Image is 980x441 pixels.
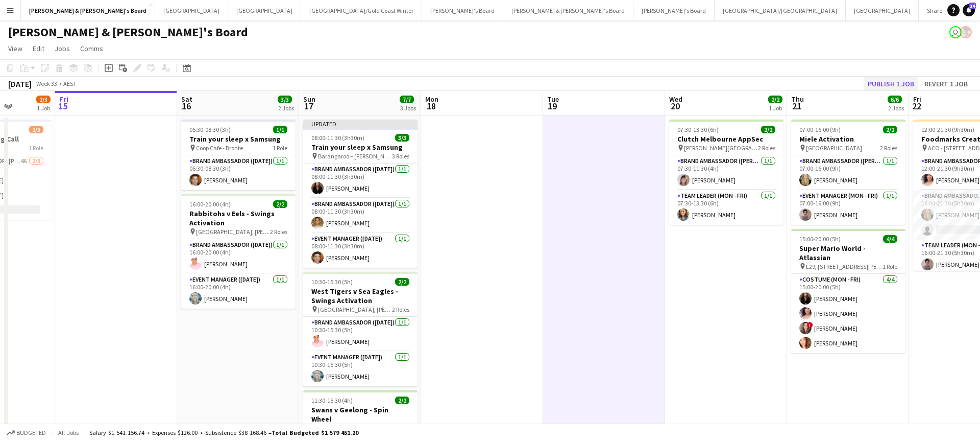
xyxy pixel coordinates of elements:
a: Edit [29,42,48,55]
app-user-avatar: James Millard [949,26,962,38]
div: 3 Jobs [400,104,416,112]
span: ! [807,322,813,328]
span: 21 [790,100,804,112]
span: 20 [668,100,682,112]
span: Mon [425,95,438,104]
span: Coop Cafe - Bronte [196,144,243,152]
span: 2/2 [768,96,782,103]
span: 17 [302,100,315,112]
app-card-role: Brand Ambassador ([PERSON_NAME])1/107:00-16:00 (9h)[PERSON_NAME] [791,155,905,190]
div: 2 Jobs [278,104,294,112]
app-card-role: Brand Ambassador ([PERSON_NAME])1/107:30-11:30 (4h)[PERSON_NAME] [669,155,783,190]
span: [GEOGRAPHIC_DATA] [806,144,862,152]
span: 18 [424,100,438,112]
span: 2/3 [36,96,51,103]
button: [GEOGRAPHIC_DATA] [228,1,301,20]
span: 19 [546,100,559,112]
button: Publish 1 job [864,77,918,90]
app-card-role: Brand Ambassador ([DATE])1/110:30-15:30 (5h)[PERSON_NAME] [303,317,418,352]
a: Comms [76,42,107,55]
span: 12:00-21:30 (9h30m) [921,126,974,133]
app-job-card: 07:00-16:00 (9h)2/2Miele Activation [GEOGRAPHIC_DATA]2 RolesBrand Ambassador ([PERSON_NAME])1/107... [791,120,905,225]
span: 2/2 [395,397,409,404]
span: All jobs [56,429,81,436]
span: Total Budgeted $1 579 451.20 [272,429,358,436]
h3: Super Mario World - Atlassian [791,244,905,262]
span: Sat [181,95,192,104]
span: 3/3 [395,134,409,142]
app-job-card: 16:00-20:00 (4h)2/2Rabbitohs v Eels - Swings Activation [GEOGRAPHIC_DATA], [PERSON_NAME][GEOGRAPH... [181,194,296,309]
span: 11:30-15:30 (4h) [311,397,353,404]
span: Barangaroo – [PERSON_NAME][GEOGRAPHIC_DATA] [318,152,392,160]
h3: Swans v Geelong - Spin Wheel [303,405,418,424]
span: 4/4 [883,235,897,243]
span: 2/2 [761,126,775,133]
button: [PERSON_NAME] & [PERSON_NAME]'s Board [21,1,155,20]
div: 2 Jobs [888,104,904,112]
button: [GEOGRAPHIC_DATA]/Gold Coast Winter [301,1,422,20]
h3: Train your sleep x Samsung [181,134,296,144]
span: 2/2 [883,126,897,133]
span: L29, [STREET_ADDRESS][PERSON_NAME] [806,263,883,270]
button: [GEOGRAPHIC_DATA] [155,1,228,20]
span: 1 Role [273,144,287,152]
span: Jobs [55,44,70,53]
h1: [PERSON_NAME] & [PERSON_NAME]'s Board [8,25,248,40]
app-card-role: Team Leader (Mon - Fri)1/107:30-13:30 (6h)[PERSON_NAME] [669,190,783,225]
span: 2 Roles [880,144,897,152]
div: 05:30-08:30 (3h)1/1Train your sleep x Samsung Coop Cafe - Bronte1 RoleBrand Ambassador ([DATE])1/... [181,120,296,190]
button: [GEOGRAPHIC_DATA]/[GEOGRAPHIC_DATA] [715,1,846,20]
span: Fri [59,95,68,104]
span: Week 33 [34,80,59,87]
app-job-card: 15:00-20:00 (5h)4/4Super Mario World - Atlassian L29, [STREET_ADDRESS][PERSON_NAME]1 RoleCostume ... [791,229,905,353]
span: 2 Roles [392,306,409,313]
span: Sun [303,95,315,104]
a: Jobs [51,42,74,55]
app-job-card: 10:30-15:30 (5h)2/2West Tigers v Sea Eagles - Swings Activation [GEOGRAPHIC_DATA], [PERSON_NAME][... [303,272,418,386]
h3: Clutch Melbourne AppSec [669,134,783,144]
div: AEST [63,80,77,87]
app-card-role: Event Manager ([DATE])1/110:30-15:30 (5h)[PERSON_NAME] [303,352,418,386]
span: Comms [80,44,103,53]
button: Budgeted [5,427,47,438]
span: 05:30-08:30 (3h) [189,126,231,133]
span: 15:00-20:00 (5h) [799,235,841,243]
span: 3 Roles [392,152,409,160]
app-card-role: Costume (Mon - Fri)4/415:00-20:00 (5h)[PERSON_NAME][PERSON_NAME]![PERSON_NAME][PERSON_NAME] [791,274,905,353]
span: [GEOGRAPHIC_DATA], [PERSON_NAME][GEOGRAPHIC_DATA], [GEOGRAPHIC_DATA] [318,306,392,313]
a: View [4,42,27,55]
div: Updated [303,120,418,128]
div: Updated08:00-11:30 (3h30m)3/3Train your sleep x Samsung Barangaroo – [PERSON_NAME][GEOGRAPHIC_DAT... [303,120,418,268]
h3: Train your sleep x Samsung [303,143,418,152]
app-card-role: Event Manager (Mon - Fri)1/107:00-16:00 (9h)[PERSON_NAME] [791,190,905,225]
app-job-card: 07:30-13:30 (6h)2/2Clutch Melbourne AppSec [PERSON_NAME][GEOGRAPHIC_DATA]2 RolesBrand Ambassador ... [669,120,783,225]
span: 16:00-20:00 (4h) [189,200,231,208]
button: [PERSON_NAME] & [PERSON_NAME]'s Board [503,1,633,20]
span: 1/1 [273,126,287,133]
app-user-avatar: Victoria Hunt [960,26,972,38]
span: Wed [669,95,682,104]
span: 10:30-15:30 (5h) [311,278,353,286]
span: Budgeted [16,429,46,436]
a: 14 [963,4,975,16]
app-card-role: Brand Ambassador ([DATE])1/108:00-11:30 (3h30m)[PERSON_NAME] [303,164,418,198]
span: Tue [547,95,559,104]
app-card-role: Event Manager ([DATE])1/108:00-11:30 (3h30m)[PERSON_NAME] [303,233,418,268]
span: 16 [180,100,192,112]
span: 7/7 [400,96,414,103]
div: 1 Job [769,104,782,112]
div: [DATE] [8,79,32,89]
h3: West Tigers v Sea Eagles - Swings Activation [303,287,418,305]
span: 22 [912,100,921,112]
span: 2 Roles [270,228,287,236]
span: 2 Roles [758,144,775,152]
span: 07:30-13:30 (6h) [677,126,719,133]
span: 14 [969,3,976,9]
app-card-role: Brand Ambassador ([DATE])1/108:00-11:30 (3h30m)[PERSON_NAME] [303,198,418,233]
button: [GEOGRAPHIC_DATA] [846,1,919,20]
span: [PERSON_NAME][GEOGRAPHIC_DATA] [684,144,758,152]
button: [PERSON_NAME]'s Board [422,1,503,20]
